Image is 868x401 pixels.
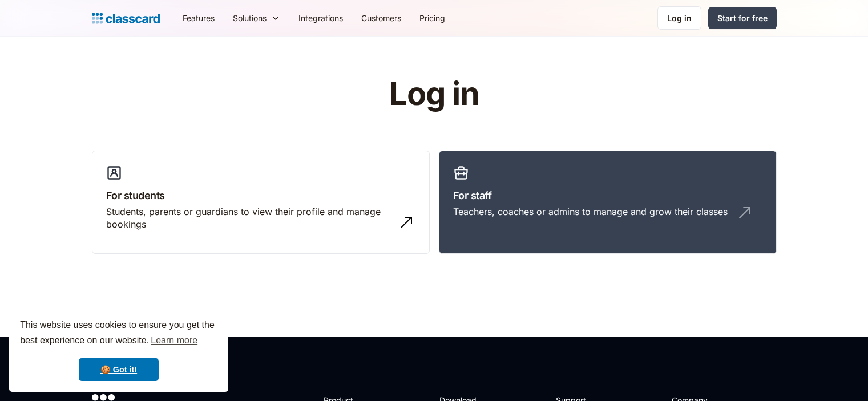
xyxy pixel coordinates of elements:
a: Customers [352,5,410,31]
a: home [92,10,160,26]
div: Start for free [717,12,768,24]
a: learn more about cookies [149,332,199,349]
a: For staffTeachers, coaches or admins to manage and grow their classes [439,151,777,254]
a: For studentsStudents, parents or guardians to view their profile and manage bookings [92,151,430,254]
h1: Log in [253,76,615,112]
div: cookieconsent [9,307,228,392]
a: Start for free [708,7,777,29]
div: Log in [667,12,692,24]
a: Pricing [410,5,454,31]
div: Students, parents or guardians to view their profile and manage bookings [106,205,393,231]
div: Teachers, coaches or admins to manage and grow their classes [453,205,728,218]
div: Solutions [233,12,267,24]
a: Integrations [289,5,352,31]
div: Solutions [224,5,289,31]
h3: For students [106,188,415,203]
h3: For staff [453,188,762,203]
a: Log in [657,6,701,30]
a: dismiss cookie message [79,358,159,381]
a: Features [173,5,224,31]
span: This website uses cookies to ensure you get the best experience on our website. [20,318,217,349]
